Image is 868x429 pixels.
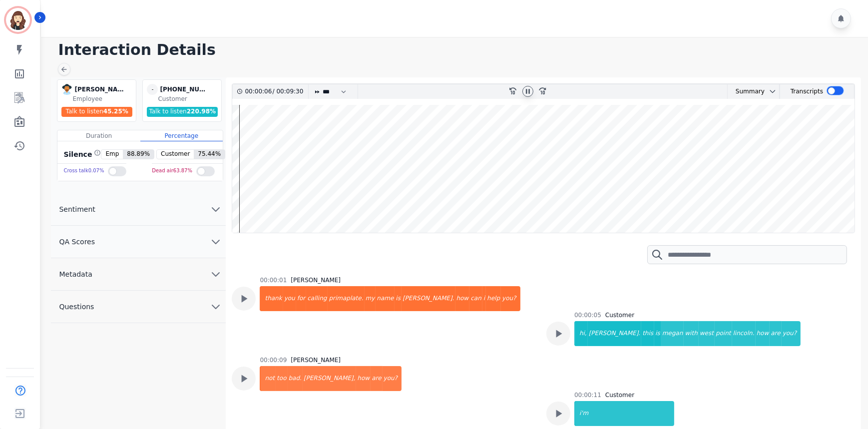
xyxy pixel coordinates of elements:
div: Dead air 63.87 % [152,164,192,178]
span: QA Scores [51,237,103,247]
div: for [296,286,307,311]
span: Customer [157,150,194,159]
div: 00:00:01 [260,276,287,284]
div: lincoln. [732,321,756,346]
div: Talk to listen [61,107,132,117]
div: / [245,84,306,99]
div: [PERSON_NAME] [74,84,124,95]
div: Cross talk 0.07 % [63,164,104,178]
button: QA Scores chevron down [51,226,226,258]
svg: chevron down [210,236,222,248]
div: [PERSON_NAME]. [588,321,642,346]
div: can [469,286,482,311]
div: Percentage [140,130,223,141]
div: Customer [605,391,634,399]
div: you? [501,286,520,311]
svg: chevron down [769,87,777,95]
span: Emp [101,150,123,159]
div: 00:09:30 [275,84,302,99]
div: thank [261,286,283,311]
div: not [261,366,276,391]
svg: chevron down [210,203,222,215]
span: 88.89 % [123,150,154,159]
div: [PERSON_NAME] [291,356,341,364]
div: Silence [61,149,101,159]
div: my [365,286,376,311]
span: Metadata [51,269,100,279]
button: Sentiment chevron down [51,193,226,226]
div: [PERSON_NAME]. [402,286,455,311]
div: 00:00:11 [574,391,601,399]
div: how [756,321,770,346]
div: this [641,321,654,346]
div: [PERSON_NAME], [303,366,357,391]
div: are [770,321,781,346]
span: Questions [51,302,102,312]
div: 00:00:09 [260,356,287,364]
div: you? [383,366,402,391]
div: point [715,321,732,346]
div: bad. [288,366,303,391]
button: chevron down [765,87,777,95]
div: is [654,321,661,346]
span: 45.25 % [103,108,128,115]
div: megan [661,321,684,346]
span: 220.98 % [187,108,216,115]
div: i'm [575,401,674,426]
div: name [376,286,395,311]
div: how [356,366,371,391]
div: Employee [72,95,134,103]
span: 75.44 % [194,150,225,159]
div: is [395,286,402,311]
div: Duration [57,130,140,141]
div: [PHONE_NUMBER] [160,84,210,95]
div: Customer [158,95,219,103]
button: Metadata chevron down [51,258,226,291]
div: calling [306,286,328,311]
div: 00:00:06 [245,84,272,99]
span: Sentiment [51,204,103,214]
svg: chevron down [210,268,222,280]
button: Questions chevron down [51,291,226,323]
div: help [486,286,501,311]
div: primaplate. [328,286,364,311]
div: too [276,366,287,391]
div: Transcripts [791,84,823,99]
div: i [482,286,486,311]
div: west [699,321,715,346]
div: Summary [728,84,765,99]
div: you [283,286,296,311]
div: Talk to listen [147,107,218,117]
div: hi, [575,321,588,346]
div: with [684,321,698,346]
span: - [147,84,158,95]
div: Customer [605,311,634,319]
h1: Interaction Details [58,41,858,59]
div: 00:00:05 [574,311,601,319]
div: are [371,366,382,391]
div: how [455,286,470,311]
svg: chevron down [210,301,222,313]
div: [PERSON_NAME] [291,276,341,284]
img: Bordered avatar [6,8,30,32]
div: you? [782,321,801,346]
